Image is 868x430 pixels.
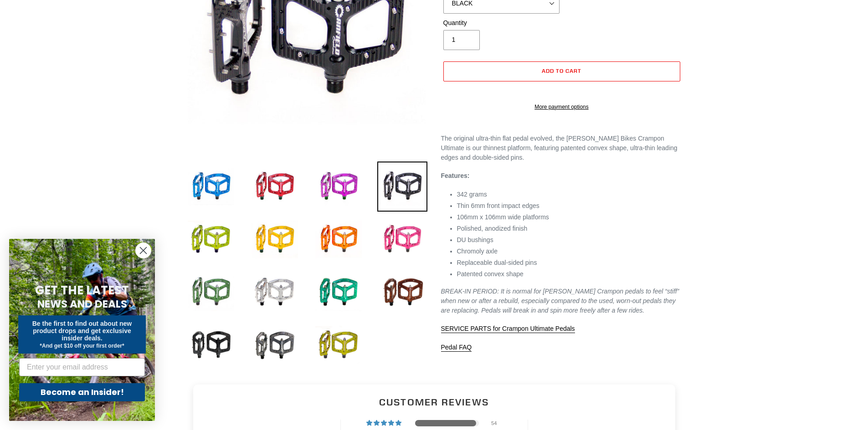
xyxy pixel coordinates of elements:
[457,190,683,199] li: 342 grams
[186,320,236,370] img: Load image into Gallery viewer, Crampon Ultimate Pedals
[186,267,236,317] img: Load image into Gallery viewer, Crampon Ultimate Pedals
[457,247,683,256] li: Chromoly axle
[457,235,683,245] li: DU bushings
[19,383,145,401] button: Become an Insider!
[186,162,236,212] img: Load image into Gallery viewer, Crampon Ultimate Pedals
[443,18,560,28] label: Quantity
[457,224,683,233] li: Polished, anodized finish
[313,162,364,212] img: Load image into Gallery viewer, Crampon Ultimate Pedals
[37,297,127,311] span: NEWS AND DEALS
[457,212,683,222] li: 106mm x 106mm wide platforms
[491,420,502,426] div: 54
[35,282,129,298] span: GET THE LATEST
[377,162,427,212] img: Load image into Gallery viewer, Crampon Ultimate Pedals
[457,258,683,268] li: Replaceable dual-sided pins
[200,395,668,409] h2: Customer Reviews
[443,61,680,81] button: Add to cart
[441,325,575,333] a: SERVICE PARTS for Crampon Ultimate Pedals
[443,103,680,111] a: More payment options
[377,267,427,317] img: Load image into Gallery viewer, Crampon Ultimate Pedals
[32,320,132,342] span: Be the first to find out about new product drops and get exclusive insider deals.
[441,344,472,352] a: Pedal FAQ
[313,320,364,370] img: Load image into Gallery viewer, Crampon Ultimate Pedals
[250,320,300,370] img: Load image into Gallery viewer, Crampon Ultimate Pedals
[441,325,575,332] span: SERVICE PARTS for Crampon Ultimate Pedals
[40,343,124,349] span: *And get $10 off your first order*
[135,243,151,258] button: Close dialog
[542,67,581,74] span: Add to cart
[441,172,470,179] strong: Features:
[250,214,300,264] img: Load image into Gallery viewer, Crampon Ultimate Pedals
[457,270,524,278] span: Patented convex shape
[186,214,236,264] img: Load image into Gallery viewer, Crampon Ultimate Pedals
[250,162,300,212] img: Load image into Gallery viewer, Crampon Ultimate Pedals
[313,214,364,264] img: Load image into Gallery viewer, Crampon Ultimate Pedals
[313,267,364,317] img: Load image into Gallery viewer, Crampon Ultimate Pedals
[19,358,145,376] input: Enter your email address
[377,214,427,264] img: Load image into Gallery viewer, Crampon Ultimate Pedals
[366,420,403,426] div: 96% (54) reviews with 5 star rating
[250,267,300,317] img: Load image into Gallery viewer, Crampon Ultimate Pedals
[441,134,683,162] p: The original ultra-thin flat pedal evolved, the [PERSON_NAME] Bikes Crampon Ultimate is our thinn...
[457,201,683,211] li: Thin 6mm front impact edges
[441,288,679,314] em: BREAK-IN PERIOD: It is normal for [PERSON_NAME] Crampon pedals to feel “stiff” when new or after ...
